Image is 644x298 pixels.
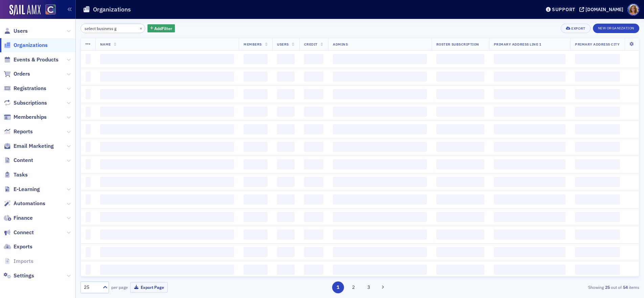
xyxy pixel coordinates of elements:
span: Exports [14,243,32,250]
span: ‌ [333,89,427,99]
div: Showing out of items [458,284,639,290]
span: ‌ [244,265,268,275]
label: per page [111,284,128,290]
div: Support [552,6,575,12]
span: ‌ [436,107,484,117]
a: Tasks [4,171,28,179]
span: ‌ [277,54,295,64]
span: ‌ [494,212,566,222]
span: ‌ [494,229,566,240]
span: ‌ [436,142,484,152]
span: ‌ [494,54,566,64]
span: ‌ [436,194,484,205]
span: Finance [14,214,33,222]
span: ‌ [304,194,323,205]
span: Add Filter [154,25,172,31]
span: ‌ [100,159,234,169]
span: ‌ [436,54,484,64]
span: ‌ [277,142,295,152]
span: ‌ [436,265,484,275]
a: Orders [4,70,30,78]
span: ‌ [304,265,323,275]
span: ‌ [436,247,484,257]
span: ‌ [436,159,484,169]
span: ‌ [436,72,484,82]
span: ‌ [494,124,566,134]
span: ‌ [304,72,323,82]
span: ‌ [100,177,234,187]
span: E-Learning [14,186,40,193]
span: ‌ [86,107,91,117]
input: Search… [80,24,145,33]
span: ‌ [86,229,91,240]
span: ‌ [244,142,268,152]
button: Export Page [130,282,168,293]
span: ‌ [333,247,427,257]
a: Reports [4,128,33,135]
span: ‌ [100,194,234,205]
span: ‌ [86,89,91,99]
span: ‌ [494,194,566,205]
span: ‌ [575,177,620,187]
span: Users [14,27,28,35]
span: ‌ [494,159,566,169]
span: ‌ [244,124,268,134]
span: ‌ [244,229,268,240]
span: ‌ [333,229,427,240]
span: ‌ [244,159,268,169]
span: ‌ [244,194,268,205]
span: ‌ [333,212,427,222]
a: Users [4,27,28,35]
a: SailAMX [9,5,41,16]
span: Organizations [14,42,48,49]
span: ‌ [304,229,323,240]
button: New Organization [593,24,639,33]
span: ‌ [100,212,234,222]
span: ‌ [100,54,234,64]
span: ‌ [304,159,323,169]
span: ‌ [277,265,295,275]
span: ‌ [277,229,295,240]
strong: 54 [622,284,629,290]
span: ‌ [575,159,620,169]
span: ‌ [436,177,484,187]
img: SailAMX [45,4,56,15]
span: ‌ [494,177,566,187]
span: Admins [333,42,348,47]
button: [DOMAIN_NAME] [579,7,626,12]
h1: Organizations [93,5,131,13]
span: ‌ [436,89,484,99]
button: Export [561,24,590,33]
a: Email Marketing [4,142,54,150]
button: 2 [347,281,359,293]
span: ‌ [575,142,620,152]
a: Events & Products [4,56,59,63]
span: ‌ [304,107,323,117]
div: Export [571,27,585,30]
span: ‌ [304,177,323,187]
span: ‌ [575,194,620,205]
span: ‌ [333,177,427,187]
span: ‌ [304,54,323,64]
span: Reports [14,128,33,135]
span: Roster Subscription [436,42,479,47]
span: Credit [304,42,318,47]
span: Registrations [14,85,46,92]
span: ‌ [575,212,620,222]
span: ‌ [100,142,234,152]
span: ‌ [277,212,295,222]
span: ‌ [100,229,234,240]
a: Registrations [4,85,46,92]
span: ‌ [304,247,323,257]
span: ‌ [86,124,91,134]
span: ‌ [333,159,427,169]
span: ‌ [86,177,91,187]
span: ‌ [575,89,620,99]
span: ‌ [244,177,268,187]
span: ‌ [304,89,323,99]
div: 25 [84,284,99,291]
span: Subscriptions [14,99,47,107]
span: ‌ [100,124,234,134]
button: × [138,25,144,31]
span: ‌ [575,229,620,240]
